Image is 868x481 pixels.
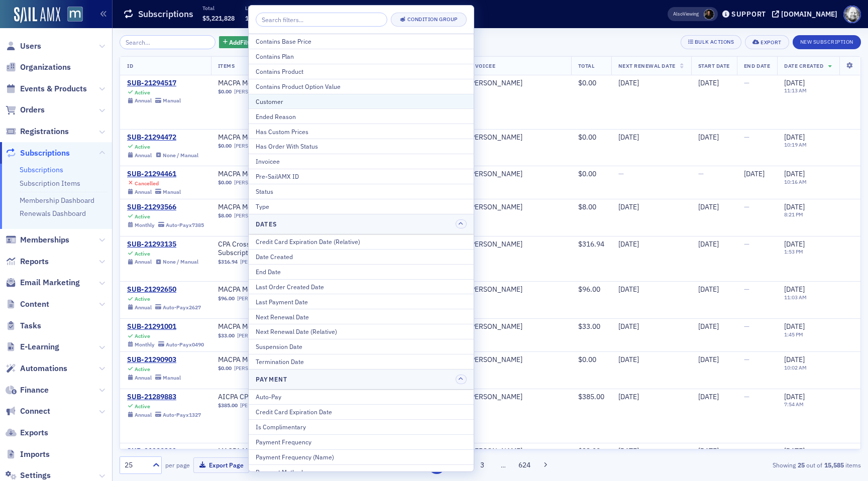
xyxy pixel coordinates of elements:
[256,342,467,351] div: Suspension Date
[256,327,467,336] div: Next Renewal Date (Relative)
[469,203,564,212] span: Amanda Tyson
[793,35,861,49] button: New Subscription
[618,169,624,178] span: —
[218,447,345,456] span: MACPA Membership
[165,460,190,469] label: per page
[127,322,204,331] a: SUB-21291001
[256,452,467,461] div: Payment Frequency (Name)
[249,354,474,369] button: Termination Date
[784,355,805,364] span: [DATE]
[127,133,198,142] a: SUB-21294472
[256,282,467,291] div: Last Order Created Date
[234,179,274,186] a: [PERSON_NAME]
[218,285,345,294] a: MACPA Membership (Annual)
[256,312,467,321] div: Next Renewal Date
[234,88,274,95] a: [PERSON_NAME]
[698,392,719,401] span: [DATE]
[127,203,204,212] div: SUB-21293566
[469,79,522,88] div: [PERSON_NAME]
[704,9,714,20] span: Lauren McDonough
[249,264,474,279] button: End Date
[218,259,238,265] span: $316.94
[218,240,346,258] a: CPA Crossings On Demand Bundle Subscription (Annual)
[698,78,719,87] span: [DATE]
[135,152,152,159] div: Annual
[6,126,69,137] a: Registrations
[249,34,474,49] button: Contains Base Price
[218,212,232,219] span: $8.00
[163,259,198,265] div: None / Manual
[249,249,474,264] button: Date Created
[256,52,467,61] div: Contains Plan
[218,322,345,331] a: MACPA Membership (Monthly)
[256,13,387,27] input: Search filters...
[784,294,807,301] time: 11:03 AM
[6,104,45,115] a: Orders
[469,170,522,179] div: [PERSON_NAME]
[249,419,474,434] button: Is Complimentary
[618,133,639,142] span: [DATE]
[256,219,277,228] h4: Dates
[578,392,604,401] span: $385.00
[469,322,522,331] a: [PERSON_NAME]
[793,37,861,46] a: New Subscription
[618,78,639,87] span: [DATE]
[234,212,274,219] a: [PERSON_NAME]
[578,355,596,364] span: $0.00
[127,285,201,294] a: SUB-21292650
[218,447,345,456] a: MACPA Membership (Monthly)
[166,341,204,348] div: Auto-Pay x0490
[20,148,70,159] span: Subscriptions
[6,406,50,417] a: Connect
[14,7,60,23] img: SailAMX
[67,7,83,22] img: SailAMX
[20,406,50,417] span: Connect
[20,104,45,115] span: Orders
[784,322,805,331] span: [DATE]
[249,279,474,294] button: Last Order Created Date
[249,154,474,169] button: Invoicee
[695,39,734,45] div: Bulk Actions
[578,169,596,178] span: $0.00
[127,355,181,365] a: SUB-21290903
[469,393,522,402] div: [PERSON_NAME]
[218,332,235,339] span: $33.00
[256,172,467,181] div: Pre-SailAMX ID
[135,97,152,104] div: Annual
[784,285,805,294] span: [DATE]
[256,187,467,196] div: Status
[843,6,861,23] span: Profile
[135,304,152,311] div: Annual
[20,41,41,52] span: Users
[60,7,83,24] a: View Homepage
[744,355,749,364] span: —
[744,392,749,401] span: —
[218,170,345,179] a: MACPA Membership (Annual)
[127,62,133,69] span: ID
[237,332,277,339] a: [PERSON_NAME]
[202,5,235,12] p: Total
[784,392,805,401] span: [DATE]
[744,322,749,331] span: —
[784,239,805,249] span: [DATE]
[784,364,807,371] time: 10:02 AM
[218,355,345,365] span: MACPA Membership
[163,375,181,381] div: Manual
[744,78,749,87] span: —
[256,127,467,136] div: Has Custom Prices
[218,133,345,142] span: MACPA Membership
[6,385,49,396] a: Finance
[578,78,596,87] span: $0.00
[249,199,474,214] button: Type
[6,148,70,159] a: Subscriptions
[469,285,522,294] div: [PERSON_NAME]
[744,202,749,211] span: —
[744,239,749,249] span: —
[240,259,280,265] a: [PERSON_NAME]
[744,169,765,178] span: [DATE]
[744,285,749,294] span: —
[469,355,522,365] div: [PERSON_NAME]
[673,11,683,17] div: Also
[219,36,260,49] button: AddFilter
[469,62,495,69] span: Invoicee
